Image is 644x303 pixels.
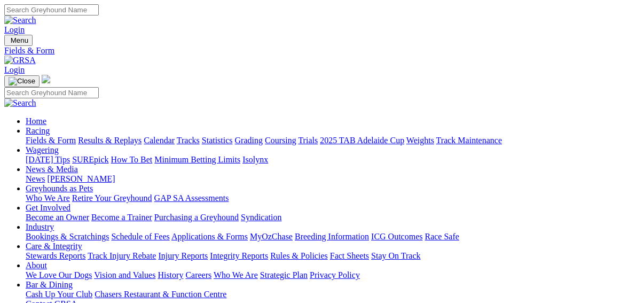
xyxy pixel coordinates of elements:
img: Search [4,98,36,108]
a: [PERSON_NAME] [47,174,115,183]
a: Trials [298,136,318,145]
div: News & Media [26,174,640,184]
button: Toggle navigation [4,35,33,46]
a: Who We Are [26,193,70,203]
img: Search [4,15,36,25]
a: Retire Your Greyhound [72,193,152,203]
img: logo-grsa-white.png [42,75,50,83]
a: History [158,270,183,279]
a: Isolynx [242,155,268,164]
a: Become a Trainer [91,213,152,222]
input: Search [4,4,99,15]
a: Bar & Dining [26,280,73,289]
img: GRSA [4,56,36,65]
a: Track Injury Rebate [88,251,156,260]
a: Login [4,65,25,74]
a: Login [4,25,25,34]
a: Fields & Form [4,46,640,56]
a: MyOzChase [250,232,293,241]
a: Stewards Reports [26,251,85,260]
a: Applications & Forms [171,232,248,241]
a: Fields & Form [26,136,76,145]
a: Weights [406,136,434,145]
a: SUREpick [72,155,108,164]
a: 2025 TAB Adelaide Cup [320,136,404,145]
a: Breeding Information [295,232,369,241]
a: Bookings & Scratchings [26,232,109,241]
a: Track Maintenance [436,136,502,145]
a: Become an Owner [26,213,89,222]
a: Race Safe [425,232,459,241]
a: News & Media [26,165,78,174]
a: Statistics [202,136,233,145]
a: Stay On Track [371,251,420,260]
a: How To Bet [111,155,153,164]
div: Wagering [26,155,640,165]
a: Who We Are [214,270,258,279]
a: Tracks [177,136,200,145]
a: Rules & Policies [270,251,328,260]
div: About [26,270,640,280]
img: Close [9,77,35,86]
a: Chasers Restaurant & Function Centre [95,290,226,299]
a: [DATE] Tips [26,155,70,164]
a: Results & Replays [78,136,142,145]
a: Integrity Reports [210,251,268,260]
a: Syndication [241,213,281,222]
a: Grading [235,136,263,145]
a: Careers [185,270,211,279]
a: Privacy Policy [310,270,360,279]
a: Minimum Betting Limits [154,155,240,164]
div: Bar & Dining [26,290,640,299]
a: Greyhounds as Pets [26,184,93,193]
a: Purchasing a Greyhound [154,213,239,222]
div: Get Involved [26,213,640,222]
a: Strategic Plan [260,270,308,279]
a: About [26,261,47,270]
a: Injury Reports [158,251,208,260]
a: Racing [26,126,50,135]
a: Vision and Values [94,270,155,279]
a: We Love Our Dogs [26,270,92,279]
a: Wagering [26,145,59,154]
a: Schedule of Fees [111,232,169,241]
button: Toggle navigation [4,75,40,87]
div: Racing [26,136,640,145]
a: Get Involved [26,203,70,212]
a: Fact Sheets [330,251,369,260]
a: GAP SA Assessments [154,193,229,203]
a: News [26,174,45,183]
a: Coursing [265,136,296,145]
div: Industry [26,232,640,242]
div: Care & Integrity [26,251,640,261]
a: Home [26,116,46,126]
a: Cash Up Your Club [26,290,92,299]
a: Industry [26,222,54,231]
a: ICG Outcomes [371,232,422,241]
a: Calendar [144,136,175,145]
span: Menu [11,36,28,44]
div: Greyhounds as Pets [26,193,640,203]
a: Care & Integrity [26,242,82,251]
input: Search [4,87,99,98]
